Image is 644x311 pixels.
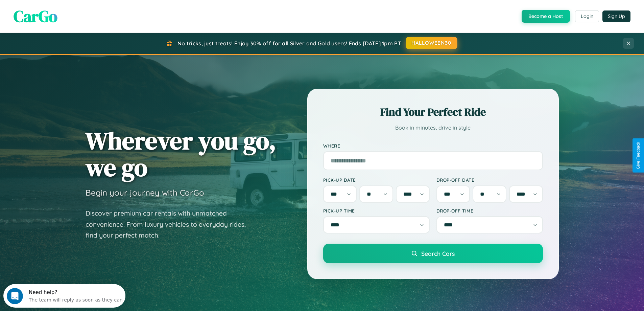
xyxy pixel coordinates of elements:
[602,10,630,22] button: Sign Up
[323,123,543,133] p: Book in minutes, drive in style
[86,187,204,198] h3: Begin your journey with CarGo
[436,177,543,183] label: Drop-off Date
[7,288,23,304] iframe: Intercom live chat
[522,10,570,23] button: Become a Host
[86,127,276,181] h1: Wherever you go, we go
[575,10,599,22] button: Login
[323,105,543,119] h2: Find Your Perfect Ride
[177,40,402,47] span: No tricks, just treats! Enjoy 30% off for all Silver and Gold users! Ends [DATE] 1pm PT.
[636,142,641,169] div: Give Feedback
[3,284,125,308] iframe: Intercom live chat discovery launcher
[3,3,126,21] div: Open Intercom Messenger
[25,6,119,11] div: Need help?
[86,208,255,241] p: Discover premium car rentals with unmatched convenience. From luxury vehicles to everyday rides, ...
[323,244,543,263] button: Search Cars
[436,208,543,214] label: Drop-off Time
[323,208,430,214] label: Pick-up Time
[14,5,57,27] span: CarGo
[323,143,543,149] label: Where
[421,250,455,257] span: Search Cars
[25,11,119,18] div: The team will reply as soon as they can
[323,177,430,183] label: Pick-up Date
[406,37,457,49] button: HALLOWEEN30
